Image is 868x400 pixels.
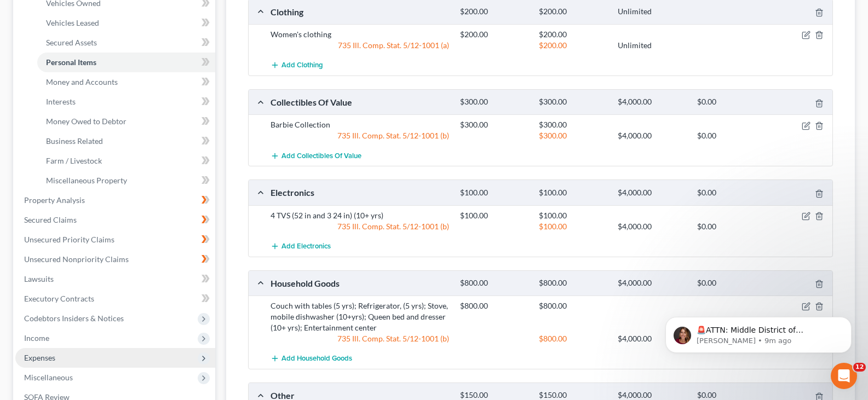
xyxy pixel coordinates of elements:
[15,190,215,210] a: Property Analysis
[37,171,215,190] a: Miscellaneous Property
[37,33,215,53] a: Secured Assets
[37,92,215,112] a: Interests
[533,188,612,198] div: $100.00
[455,210,533,221] div: $100.00
[612,221,691,232] div: $4,000.00
[692,130,771,141] div: $0.00
[612,130,691,141] div: $4,000.00
[265,277,455,289] div: Household Goods
[24,333,49,343] span: Income
[533,40,612,51] div: $200.00
[265,96,455,108] div: Collectibles Of Value
[24,353,55,362] span: Expenses
[265,130,455,141] div: 735 Ill. Comp. Stat. 5/12-1001 (b)
[831,363,857,389] iframe: Intercom live chat
[649,294,868,370] iframe: Intercom notifications message
[271,146,361,166] button: Add Collectibles Of Value
[533,97,612,107] div: $300.00
[533,7,612,17] div: $200.00
[24,314,124,323] span: Codebtors Insiders & Notices
[265,6,455,18] div: Clothing
[15,289,215,309] a: Executory Contracts
[265,333,455,344] div: 735 Ill. Comp. Stat. 5/12-1001 (b)
[271,349,352,369] button: Add Household Goods
[692,278,771,288] div: $0.00
[24,274,54,283] span: Lawsuits
[46,77,118,86] span: Money and Accounts
[37,131,215,151] a: Business Related
[15,269,215,289] a: Lawsuits
[455,278,533,288] div: $800.00
[455,188,533,198] div: $100.00
[271,55,323,76] button: Add Clothing
[612,97,691,107] div: $4,000.00
[37,13,215,33] a: Vehicles Leased
[853,363,866,372] span: 12
[37,151,215,171] a: Farm / Livestock
[533,221,612,232] div: $100.00
[281,152,361,160] span: Add Collectibles Of Value
[15,230,215,250] a: Unsecured Priority Claims
[692,97,771,107] div: $0.00
[533,130,612,141] div: $300.00
[24,235,114,244] span: Unsecured Priority Claims
[24,195,85,205] span: Property Analysis
[265,210,455,221] div: 4 TVS (52 in and 3 24 in) (10+ yrs)
[281,61,323,70] span: Add Clothing
[46,38,97,47] span: Secured Assets
[46,97,76,106] span: Interests
[281,242,331,251] span: Add Electronics
[46,57,96,67] span: Personal Items
[533,29,612,40] div: $200.00
[455,29,533,40] div: $200.00
[533,210,612,221] div: $100.00
[24,373,73,382] span: Miscellaneous
[24,294,94,303] span: Executory Contracts
[612,278,691,288] div: $4,000.00
[46,136,103,146] span: Business Related
[46,176,127,185] span: Miscellaneous Property
[455,97,533,107] div: $300.00
[24,215,77,224] span: Secured Claims
[37,72,215,92] a: Money and Accounts
[455,119,533,130] div: $300.00
[46,117,127,126] span: Money Owed to Debtor
[265,221,455,232] div: 735 Ill. Comp. Stat. 5/12-1001 (b)
[271,236,331,257] button: Add Electronics
[612,40,691,51] div: Unlimited
[265,40,455,51] div: 735 Ill. Comp. Stat. 5/12-1001 (a)
[533,333,612,344] div: $800.00
[37,112,215,131] a: Money Owed to Debtor
[15,250,215,269] a: Unsecured Nonpriority Claims
[692,221,771,232] div: $0.00
[15,210,215,230] a: Secured Claims
[265,187,455,198] div: Electronics
[46,156,102,165] span: Farm / Livestock
[265,300,455,333] div: Couch with tables (5 yrs); Refrigerator, (5 yrs); Stove, mobile dishwasher (10+yrs); Queen bed an...
[692,188,771,198] div: $0.00
[281,355,352,363] span: Add Household Goods
[533,300,612,311] div: $800.00
[533,278,612,288] div: $800.00
[612,188,691,198] div: $4,000.00
[612,7,691,17] div: Unlimited
[612,333,691,344] div: $4,000.00
[265,29,455,40] div: Women's clothing
[46,18,99,27] span: Vehicles Leased
[455,7,533,17] div: $200.00
[533,119,612,130] div: $300.00
[265,119,455,130] div: Barbie Collection
[24,254,129,264] span: Unsecured Nonpriority Claims
[455,300,533,311] div: $800.00
[37,53,215,72] a: Personal Items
